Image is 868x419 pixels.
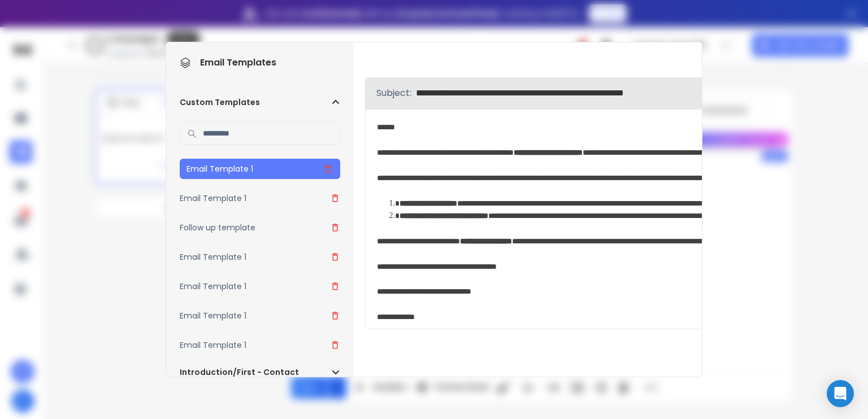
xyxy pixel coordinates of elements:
[180,97,340,108] button: Custom Templates
[827,380,854,407] div: Open Intercom Messenger
[180,281,246,292] h3: Email Template 1
[180,56,276,69] h1: Email Templates
[186,163,253,174] h3: Email Template 1
[180,339,246,351] h3: Email Template 1
[180,97,260,108] h2: Custom Templates
[180,310,246,321] h3: Email Template 1
[180,222,255,233] h3: Follow up template
[180,366,340,378] button: Introduction/First - Contact
[376,86,411,100] p: Subject:
[180,193,246,204] h3: Email Template 1
[180,251,246,263] h3: Email Template 1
